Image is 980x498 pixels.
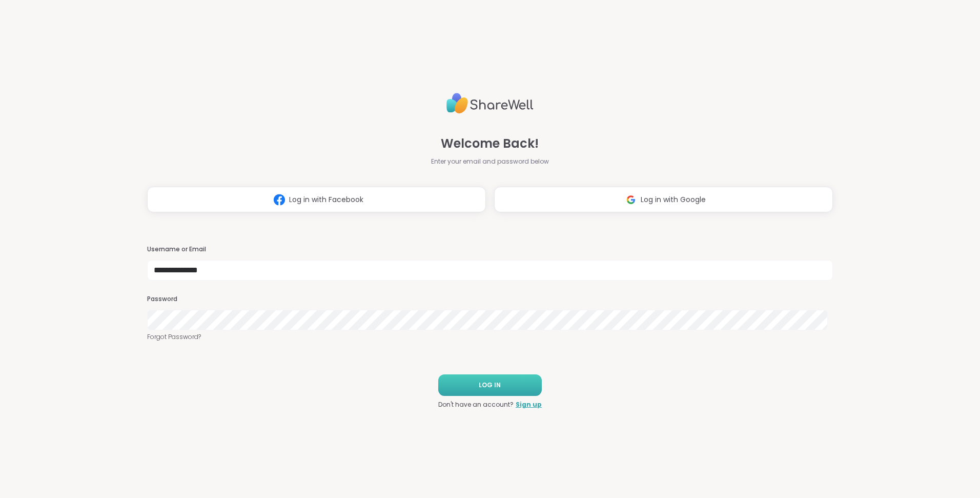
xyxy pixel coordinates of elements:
[494,187,833,212] button: Log in with Google
[516,400,542,409] a: Sign up
[431,157,549,166] span: Enter your email and password below
[438,374,542,396] button: LOG IN
[147,245,833,254] h3: Username or Email
[147,295,833,304] h3: Password
[147,332,833,342] a: Forgot Password?
[147,187,486,212] button: Log in with Facebook
[438,400,514,409] span: Don't have an account?
[621,190,641,209] img: ShareWell Logomark
[270,190,289,209] img: ShareWell Logomark
[441,134,539,153] span: Welcome Back!
[289,194,363,205] span: Log in with Facebook
[479,381,501,390] span: LOG IN
[446,89,534,118] img: ShareWell Logo
[641,194,706,205] span: Log in with Google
